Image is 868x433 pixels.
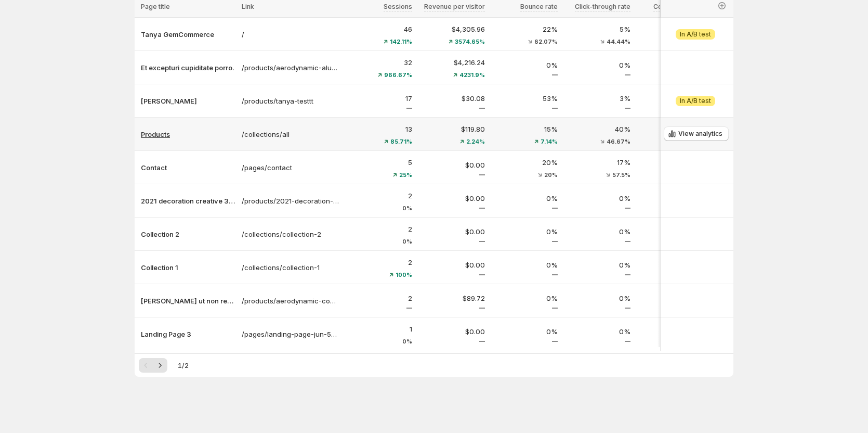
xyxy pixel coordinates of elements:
p: $4,305.96 [418,24,485,34]
p: $0.00 [418,160,485,170]
p: 32 [346,57,412,68]
button: [PERSON_NAME] ut non reprehenderit. [141,296,235,306]
span: 966.67% [384,72,412,78]
a: /products/2021-decoration-creative-3d-led-night-light-table-lamp-children-bedroom-child-gift-home [242,196,339,206]
a: /pages/landing-page-jun-5-13-45-47 [242,329,339,339]
span: Bounce rate [520,3,558,10]
p: $0.00 [418,326,485,337]
p: 22% [491,24,558,34]
nav: Pagination [139,358,167,373]
a: /collections/collection-2 [242,229,339,239]
span: 100% [396,272,412,278]
span: 0% [402,338,412,345]
p: 0% [491,326,558,337]
p: 3% [564,93,630,104]
button: Et excepturi cupiditate porro. [141,62,235,73]
span: 142.11% [390,39,412,45]
button: Tanya GemCommerce [141,29,235,40]
span: Click-through rate [575,3,630,10]
p: 15% [491,124,558,134]
button: [PERSON_NAME] [141,96,235,106]
p: 0% [491,193,558,203]
a: /products/aerodynamic-concrete-plate [242,296,339,306]
p: 0% [637,326,703,337]
span: Page title [141,3,170,10]
p: 0% [564,260,630,270]
p: 0% [637,160,703,170]
p: 0% [564,60,630,70]
span: 2.24% [466,138,485,145]
p: 5% [564,24,630,34]
p: 0% [491,60,558,70]
p: 63.04% [637,24,703,34]
p: 15.38% [637,124,703,134]
p: 0% [491,293,558,303]
span: 7.14% [541,138,558,145]
button: Products [141,129,235,139]
a: /products/tanya-testtt [242,96,339,106]
p: 87.5% [637,57,703,68]
span: 20% [544,172,558,178]
span: Sessions [384,3,412,10]
button: Collection 1 [141,262,235,273]
span: Link [242,3,254,10]
p: 50% [637,293,703,303]
p: 2 [346,190,412,201]
p: $0.00 [418,260,485,270]
p: 0% [637,226,703,237]
p: 53% [491,93,558,104]
span: Conversion rate [653,3,703,10]
button: Landing Page 3 [141,329,235,339]
button: Contact [141,162,235,173]
p: $89.72 [418,293,485,303]
span: View analytics [678,130,722,138]
span: 46.67% [607,138,630,145]
p: $4,216.24 [418,57,485,68]
p: 17% [564,157,630,168]
p: 5 [346,157,412,168]
span: 4231.9% [459,72,485,78]
p: 0% [564,193,630,203]
p: 0% [637,193,703,203]
a: /products/aerodynamic-aluminum-clock [242,62,339,73]
a: /pages/contact [242,162,339,173]
a: /collections/collection-1 [242,262,339,273]
p: 0% [564,226,630,237]
span: Revenue per visitor [424,3,485,10]
button: 2021 decoration creative 3D LED night light table lamp children bedroo [141,196,235,206]
p: 40% [564,124,630,134]
p: 46 [346,24,412,34]
p: $119.80 [418,124,485,134]
span: 85.71% [390,138,412,145]
p: 0% [491,226,558,237]
p: 2 [346,224,412,234]
span: In A/B test [680,30,711,39]
a: / [242,29,339,40]
span: In A/B test [680,97,711,105]
button: Next [153,358,167,373]
button: Collection 2 [141,229,235,239]
p: 2 [346,293,412,303]
p: 20% [491,157,558,168]
p: 13 [346,124,412,134]
span: 1 / 2 [178,360,189,371]
a: /collections/all [242,129,339,139]
p: 5.88% [637,93,703,104]
p: 0% [564,326,630,337]
p: 0% [564,293,630,303]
